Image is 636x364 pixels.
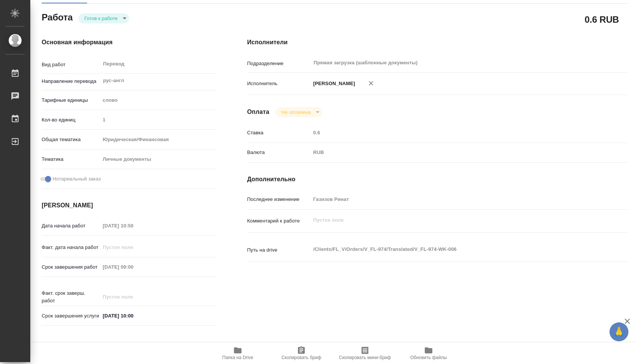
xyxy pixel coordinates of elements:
[100,153,217,166] div: Личные документы
[247,38,628,47] h4: Исполнители
[42,222,100,230] p: Дата начала работ
[279,109,313,115] button: Не оплачена
[42,78,100,85] p: Направление перевода
[609,322,628,341] button: 🙏
[42,61,100,68] p: Вид работ
[363,75,379,92] button: Удалить исполнителя
[410,355,447,360] span: Обновить файлы
[247,175,628,184] h4: Дополнительно
[82,15,120,22] button: Готов к работе
[275,107,322,117] div: Готов к работе
[42,201,217,210] h4: [PERSON_NAME]
[42,10,73,23] h2: Работа
[310,127,596,138] input: Пустое поле
[42,116,100,124] p: Кол-во единиц
[281,355,321,360] span: Скопировать бриф
[42,289,100,305] p: Факт. срок заверш. работ
[247,107,270,117] h4: Оплата
[42,136,100,143] p: Общая тематика
[339,355,391,360] span: Скопировать мини-бриф
[100,242,166,253] input: Пустое поле
[100,220,166,231] input: Пустое поле
[247,129,311,137] p: Ставка
[310,194,596,205] input: Пустое поле
[270,343,333,364] button: Скопировать бриф
[42,38,217,47] h4: Основная информация
[42,96,100,104] p: Тарифные единицы
[206,343,270,364] button: Папка на Drive
[613,324,625,340] span: 🙏
[100,261,166,272] input: Пустое поле
[42,244,100,251] p: Факт. дата начала работ
[310,146,596,159] div: RUB
[100,291,166,302] input: Пустое поле
[247,60,311,67] p: Подразделение
[100,94,217,107] div: слово
[397,343,460,364] button: Обновить файлы
[42,156,100,163] p: Тематика
[53,175,101,183] span: Нотариальный заказ
[100,310,166,321] input: ✎ Введи что-нибудь
[42,263,100,271] p: Срок завершения работ
[247,80,311,87] p: Исполнитель
[100,133,217,146] div: Юридическая/Финансовая
[222,355,253,360] span: Папка на Drive
[333,343,397,364] button: Скопировать мини-бриф
[310,80,355,87] p: [PERSON_NAME]
[310,243,596,256] textarea: /Clients/FL_V/Orders/V_FL-974/Translated/V_FL-974-WK-006
[247,217,311,225] p: Комментарий к работе
[247,149,311,156] p: Валюта
[78,13,129,23] div: Готов к работе
[247,196,311,203] p: Последнее изменение
[247,246,311,254] p: Путь на drive
[42,312,100,320] p: Срок завершения услуги
[100,114,217,125] input: Пустое поле
[585,13,619,26] h2: 0.6 RUB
